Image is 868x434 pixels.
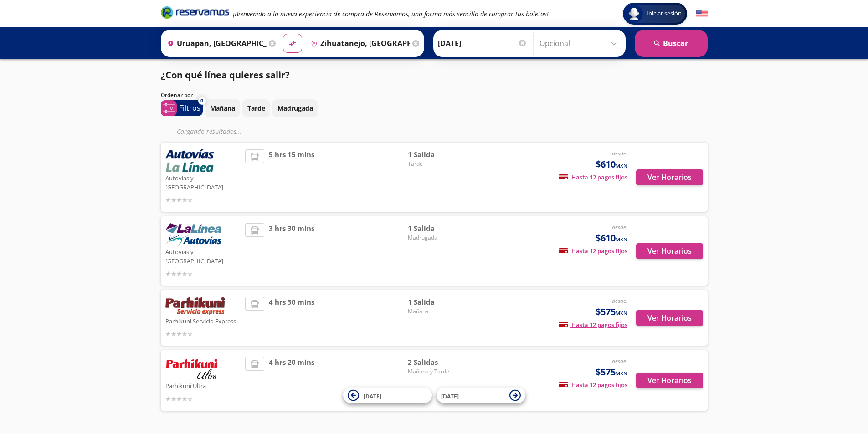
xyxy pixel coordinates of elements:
[596,365,627,379] span: $575
[307,32,410,55] input: Buscar Destino
[612,357,627,365] em: desde:
[269,149,314,205] span: 5 hrs 15 mins
[438,32,527,55] input: Elegir Fecha
[269,297,314,339] span: 4 hrs 30 mins
[559,321,627,329] span: Hasta 12 pagos fijos
[242,99,270,117] button: Tarde
[161,68,290,82] p: ¿Con qué línea quieres salir?
[233,10,549,18] em: ¡Bienvenido a la nueva experiencia de compra de Reservamos, una forma más sencilla de comprar tus...
[559,247,627,255] span: Hasta 12 pagos fijos
[179,102,200,113] p: Filtros
[635,30,708,57] button: Buscar
[408,357,472,368] span: 2 Salidas
[636,169,703,185] button: Ver Horarios
[636,310,703,326] button: Ver Horarios
[269,357,314,404] span: 4 hrs 20 mins
[612,149,627,157] em: desde:
[408,160,472,168] span: Tarde
[161,100,203,116] button: 0Filtros
[643,9,685,18] span: Iniciar sesión
[161,5,229,19] i: Brand Logo
[165,315,241,326] p: Parhikuni Servicio Express
[616,310,627,317] small: MXN
[161,5,229,22] a: Brand Logo
[616,236,627,243] small: MXN
[596,231,627,245] span: $610
[636,243,703,259] button: Ver Horarios
[200,97,203,105] span: 0
[161,91,193,99] p: Ordenar por
[165,357,218,380] img: Parhikuni Ultra
[612,223,627,231] em: desde:
[165,223,221,246] img: Autovías y La Línea
[165,380,241,391] p: Parhikuni Ultra
[408,297,472,307] span: 1 Salida
[616,162,627,169] small: MXN
[277,103,313,113] p: Madrugada
[612,297,627,305] em: desde:
[247,103,265,113] p: Tarde
[343,388,432,403] button: [DATE]
[616,370,627,377] small: MXN
[408,368,472,376] span: Mañana y Tarde
[164,32,267,55] input: Buscar Origen
[205,99,240,117] button: Mañana
[165,246,241,266] p: Autovías y [GEOGRAPHIC_DATA]
[364,392,381,400] span: [DATE]
[272,99,318,117] button: Madrugada
[165,149,214,172] img: Autovías y La Línea
[596,158,627,171] span: $610
[437,388,525,403] button: [DATE]
[210,103,235,113] p: Mañana
[596,305,627,319] span: $575
[165,297,225,315] img: Parhikuni Servicio Express
[269,223,314,279] span: 3 hrs 30 mins
[165,172,241,192] p: Autovías y [GEOGRAPHIC_DATA]
[636,373,703,388] button: Ver Horarios
[177,127,242,136] em: Cargando resultados ...
[539,32,621,55] input: Opcional
[441,392,459,400] span: [DATE]
[408,223,472,234] span: 1 Salida
[408,234,472,242] span: Madrugada
[559,381,627,389] span: Hasta 12 pagos fijos
[408,307,472,316] span: Mañana
[408,149,472,160] span: 1 Salida
[696,8,708,20] button: English
[559,173,627,181] span: Hasta 12 pagos fijos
